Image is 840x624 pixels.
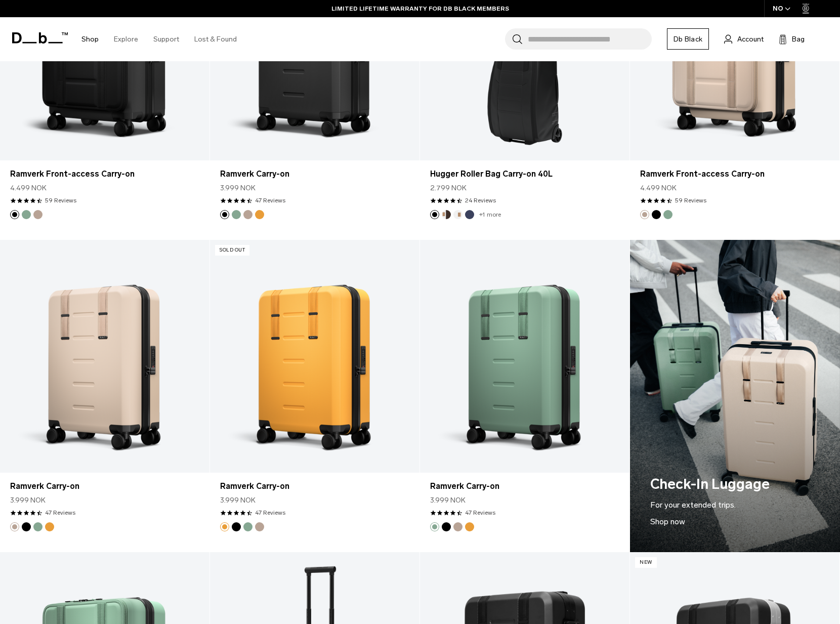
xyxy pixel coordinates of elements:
[45,522,54,531] button: Parhelion Orange
[153,21,179,57] a: Support
[194,21,237,57] a: Lost & Found
[10,522,19,531] button: Fogbow Beige
[453,522,463,531] button: Fogbow Beige
[420,240,629,473] a: Ramverk Carry-on
[220,522,229,531] button: Parhelion Orange
[453,210,463,219] button: Oatmilk
[33,522,43,531] button: Green Ray
[220,495,256,506] span: 3.999 NOK
[22,522,31,531] button: Black Out
[465,508,495,517] a: 47 reviews
[45,196,76,205] a: 59 reviews
[430,480,619,492] a: Ramverk Carry-on
[74,17,244,61] nav: Main Navigation
[255,210,264,219] button: Parhelion Orange
[430,168,619,180] a: Hugger Roller Bag Carry-on 40L
[10,495,46,506] span: 3.999 NOK
[114,21,138,57] a: Explore
[430,210,439,219] button: Black Out
[243,210,253,219] button: Fogbow Beige
[663,210,673,219] button: Green Ray
[652,210,661,219] button: Black Out
[675,196,706,205] a: 59 reviews
[640,168,829,180] a: Ramverk Front-access Carry-on
[220,480,409,492] a: Ramverk Carry-on
[81,21,99,57] a: Shop
[220,183,256,193] span: 3.999 NOK
[210,240,419,473] a: Ramverk Carry-on
[22,210,31,219] button: Green Ray
[430,495,466,506] span: 3.999 NOK
[10,168,199,180] a: Ramverk Front-access Carry-on
[442,522,451,531] button: Black Out
[220,210,229,219] button: Black Out
[635,557,657,568] p: New
[10,183,47,193] span: 4.499 NOK
[215,245,249,256] p: Sold Out
[792,34,805,45] span: Bag
[442,210,451,219] button: Cappuccino
[465,522,474,531] button: Parhelion Orange
[243,522,253,531] button: Green Ray
[232,210,241,219] button: Green Ray
[33,210,43,219] button: Fogbow Beige
[465,196,496,205] a: 24 reviews
[779,33,805,45] button: Bag
[10,480,199,492] a: Ramverk Carry-on
[479,211,501,218] a: +1 more
[232,522,241,531] button: Black Out
[430,183,467,193] span: 2.799 NOK
[255,196,285,205] a: 47 reviews
[45,508,75,517] a: 47 reviews
[465,210,474,219] button: Blue Hour
[255,508,285,517] a: 47 reviews
[220,168,409,180] a: Ramverk Carry-on
[640,210,649,219] button: Fogbow Beige
[430,522,439,531] button: Green Ray
[724,33,764,45] a: Account
[737,34,764,45] span: Account
[640,183,677,193] span: 4.499 NOK
[255,522,264,531] button: Fogbow Beige
[667,28,709,50] a: Db Black
[10,210,19,219] button: Black Out
[331,4,509,13] a: LIMITED LIFETIME WARRANTY FOR DB BLACK MEMBERS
